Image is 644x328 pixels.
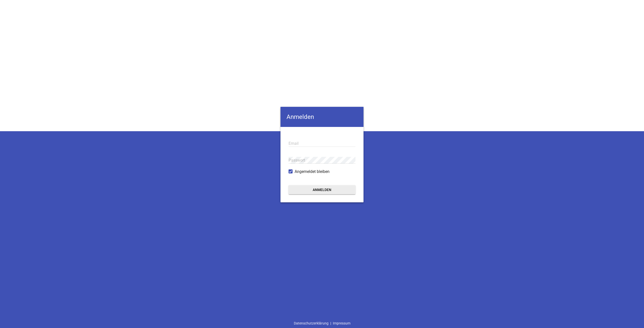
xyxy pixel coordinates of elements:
[295,169,330,175] span: Angemeldet bleiben
[280,107,364,127] h4: Anmelden
[289,185,355,194] button: Anmelden
[331,318,352,328] a: Impressum
[292,318,352,328] div: |
[292,318,330,328] a: Datenschutzerklärung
